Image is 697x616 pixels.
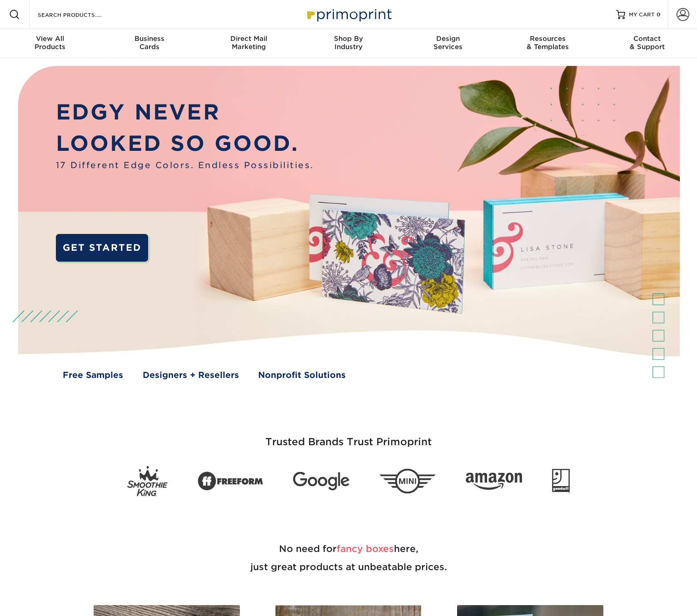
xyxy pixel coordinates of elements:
[398,35,498,43] span: Design
[299,35,398,43] span: Shop By
[498,35,597,43] span: Resources
[56,128,314,159] p: LOOKED SO GOOD.
[337,543,394,554] span: fancy boxes
[100,35,199,51] div: Cards
[199,35,299,43] span: Direct Mail
[552,469,570,493] img: Goodwill
[466,472,522,490] img: Amazon
[597,29,697,58] a: Contact& Support
[127,466,168,497] img: Smoothie King
[56,159,314,172] span: 17 Different Edge Colors. Endless Possibilities.
[379,469,436,494] img: Mini
[498,35,597,51] div: & Templates
[100,29,199,58] a: BusinessCards
[63,369,123,382] a: Free Samples
[657,11,661,18] span: 0
[398,29,498,58] a: DesignServices
[198,467,263,496] img: Freeform
[143,369,239,382] a: Designers + Resellers
[56,234,149,262] a: GET STARTED
[398,35,498,51] div: Services
[293,472,349,491] img: Google
[498,29,597,58] a: Resources& Templates
[37,9,125,20] input: SEARCH PRODUCTS.....
[56,96,314,128] p: EDGY NEVER
[629,11,655,19] span: MY CART
[83,518,614,598] h2: No need for here, just great products at unbeatable prices.
[303,5,394,24] img: Primoprint
[199,29,299,58] a: Direct MailMarketing
[199,35,299,51] div: Marketing
[100,35,199,43] span: Business
[299,29,398,58] a: Shop ByIndustry
[597,35,697,43] span: Contact
[258,369,346,382] a: Nonprofit Solutions
[299,35,398,51] div: Industry
[597,35,697,51] div: & Support
[83,414,614,459] h3: Trusted Brands Trust Primoprint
